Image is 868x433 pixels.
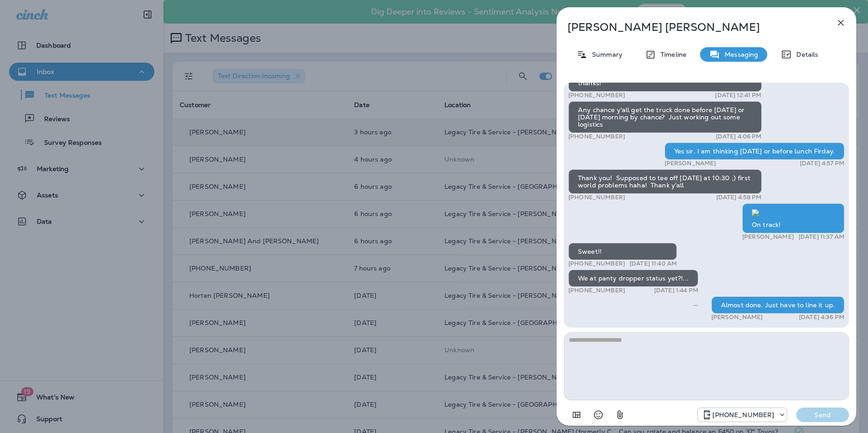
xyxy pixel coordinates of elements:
[711,296,844,314] div: Almost done. Just have to line it up.
[711,314,763,321] p: [PERSON_NAME]
[567,21,815,34] p: [PERSON_NAME] [PERSON_NAME]
[698,409,787,420] div: +1 (205) 606-2088
[720,51,758,58] p: Messaging
[665,143,844,160] div: Yes sir. I am thinking [DATE] or before lunch Firday.
[799,233,844,241] p: [DATE] 11:37 AM
[568,92,625,99] p: [PHONE_NUMBER]
[568,243,677,260] div: Sweet!!
[742,233,794,241] p: [PERSON_NAME]
[792,51,818,58] p: Details
[567,406,586,424] button: Add in a premade template
[752,209,759,216] img: twilio-download
[712,411,774,418] p: [PHONE_NUMBER]
[568,133,625,140] p: [PHONE_NUMBER]
[693,300,698,309] span: Sent
[800,160,844,167] p: [DATE] 4:57 PM
[654,287,698,294] p: [DATE] 1:44 PM
[568,169,762,194] div: Thank you! Supposed to tee off [DATE] at 10:30 ;) first world problems haha! Thank y'all
[568,287,625,294] p: [PHONE_NUMBER]
[799,314,844,321] p: [DATE] 4:36 PM
[587,51,622,58] p: Summary
[589,406,607,424] button: Select an emoji
[742,203,844,233] div: On track!
[715,92,761,99] p: [DATE] 12:41 PM
[665,160,716,167] p: [PERSON_NAME]
[630,260,677,267] p: [DATE] 11:40 AM
[568,270,698,287] div: We at panty dropper status yet?!...
[568,194,625,201] p: [PHONE_NUMBER]
[568,260,625,267] p: [PHONE_NUMBER]
[716,133,762,140] p: [DATE] 4:06 PM
[716,194,762,201] p: [DATE] 4:58 PM
[568,101,762,133] div: Any chance y'all get the truck done before [DATE] or [DATE] morning by chance? Just working out s...
[656,51,686,58] p: Timeline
